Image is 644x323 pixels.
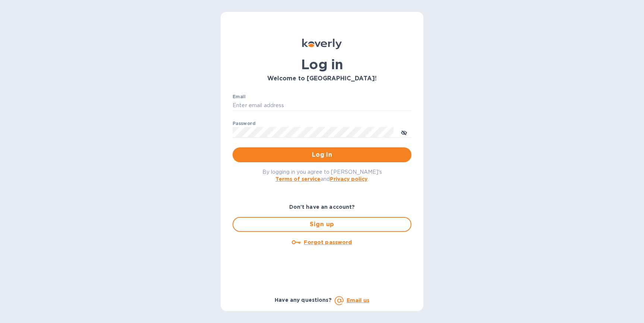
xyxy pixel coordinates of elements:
span: By logging in you agree to [PERSON_NAME]'s and . [262,169,382,182]
span: Log in [239,150,405,159]
button: Log in [233,147,411,162]
u: Forgot password [304,239,352,245]
a: Privacy policy [330,176,367,182]
b: Have any questions? [275,297,332,303]
label: Password [233,121,255,126]
label: Email [233,95,246,99]
span: Sign up [239,220,405,229]
h1: Log in [233,57,411,72]
a: Terms of service [275,176,321,182]
input: Enter email address [233,100,411,111]
a: Email us [347,297,369,303]
b: Don't have an account? [289,204,355,210]
button: Sign up [233,217,411,232]
img: Koverly [302,39,342,49]
h3: Welcome to [GEOGRAPHIC_DATA]! [233,75,411,82]
button: toggle password visibility [397,125,411,140]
